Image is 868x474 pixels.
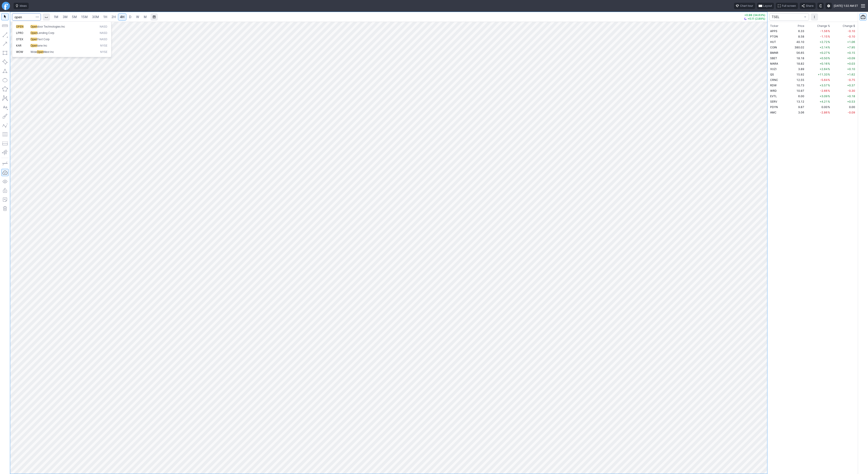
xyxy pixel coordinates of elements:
[770,40,776,44] span: HUT
[828,89,830,92] span: %
[1,187,9,194] button: Lock drawings
[798,24,804,28] div: Price
[37,38,50,41] span: Text Corp
[770,84,777,87] span: RDW
[820,67,828,71] span: +2.64
[788,34,805,39] td: 8.58
[100,44,107,48] span: NYSE
[1,40,9,47] button: Arrow
[1,122,9,129] button: Elliott waves
[828,84,830,87] span: %
[2,2,10,10] a: Finviz.com
[788,50,805,55] td: 56.65
[770,89,777,92] span: WRD
[1,205,9,212] button: Remove all autosaved drawings
[734,3,755,9] button: Chart tour
[820,29,828,33] span: -1.56
[818,73,828,76] span: +11.33
[820,62,828,65] span: +0.16
[1,104,9,111] button: Text
[1,22,9,29] button: Measure
[847,84,855,87] span: +0.37
[847,67,855,71] span: +0.10
[770,29,777,33] span: APPS
[12,13,41,21] input: Search
[817,24,830,28] span: Change %
[788,45,805,50] td: 380.02
[820,100,828,103] span: +4.21
[1,178,9,185] button: Hide drawings
[16,38,23,41] span: OTEX
[31,31,37,35] span: Open
[820,57,828,60] span: +0.50
[151,13,158,21] button: Range
[90,13,101,21] a: 30M
[770,105,778,109] span: PDYN
[788,99,805,104] td: 13.12
[770,62,778,65] span: MARA
[828,105,830,109] span: %
[788,83,805,88] td: 10.73
[828,62,830,65] span: %
[744,14,765,17] p: +0.98 (34.63%)
[118,13,126,21] a: 4H
[31,50,37,54] span: Wide
[788,110,805,115] td: 3.06
[1,58,9,66] button: Rotated rectangle
[828,35,830,38] span: %
[1,49,9,57] button: Rectangle
[1,113,9,120] button: Brush
[770,24,778,28] div: Ticker
[111,15,116,19] span: 2H
[770,73,774,76] span: QS
[31,25,37,28] span: Open
[848,78,855,82] span: -0.75
[16,25,24,28] span: OPEN
[828,67,830,71] span: %
[144,15,147,19] span: M
[828,57,830,60] span: %
[848,29,855,33] span: -0.10
[1,140,9,147] button: Position
[134,13,141,21] a: W
[849,105,855,109] span: 0.00
[70,13,79,21] a: 5M
[37,31,54,35] span: Lending Corp
[847,57,855,60] span: +0.09
[820,51,828,54] span: +0.27
[848,35,855,38] span: -0.10
[61,13,70,21] a: 3M
[763,4,772,8] span: Layout
[120,15,124,19] span: 4H
[103,15,107,19] span: 1H
[43,50,54,54] span: West Inc
[14,3,29,9] button: Ideas
[1,196,9,203] button: Add note
[820,84,828,87] span: +3.57
[800,3,816,9] button: Share
[848,111,855,114] span: -0.09
[770,46,777,49] span: COIN
[16,44,21,47] span: KAR
[820,94,828,98] span: +3.09
[748,17,765,20] span: +0.11 (2.89%)
[31,44,37,47] span: Open
[847,40,855,44] span: +1.06
[788,88,805,93] td: 10.97
[92,15,99,19] span: 30M
[127,13,134,21] a: D
[100,50,107,54] span: NYSE
[826,3,832,9] button: Settings
[770,57,777,60] span: SBET
[1,94,9,102] button: XABCD
[820,111,828,114] span: -2.86
[1,149,9,156] button: Anchored VWAP
[37,50,43,54] span: Open
[109,13,118,21] a: 2H
[52,13,60,21] a: 1M
[828,94,830,98] span: %
[757,3,774,9] button: Layout
[770,67,776,71] span: VUZI
[820,46,828,49] span: +2.14
[847,46,855,49] span: +7.95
